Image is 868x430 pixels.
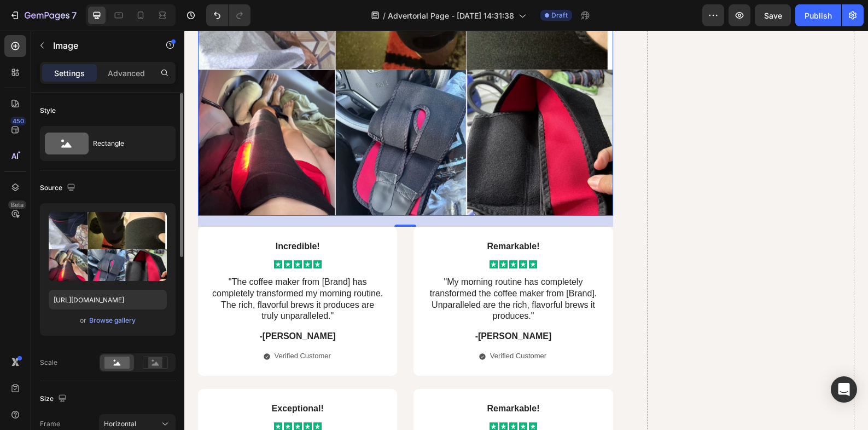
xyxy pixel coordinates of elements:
[28,300,199,312] p: -[PERSON_NAME]
[8,200,26,209] div: Beta
[831,376,857,403] div: Open Intercom Messenger
[388,10,514,21] span: Advertorial Page - [DATE] 14:31:38
[28,246,199,291] p: "The coffee maker from [Brand] has completely transformed my morning routine. The rich, flavorful...
[4,4,81,26] button: 7
[49,212,167,281] img: preview-image
[80,314,86,327] span: or
[93,131,160,156] div: Rectangle
[243,372,414,384] p: Remarkable!
[104,419,136,429] span: Horizontal
[40,181,78,196] div: Source
[54,67,85,79] p: Settings
[10,117,26,125] div: 450
[40,419,60,429] label: Frame
[795,4,841,26] button: Publish
[805,10,832,21] div: Publish
[764,11,782,20] span: Save
[89,316,136,325] div: Browse gallery
[40,358,57,368] div: Scale
[243,300,414,312] p: -[PERSON_NAME]
[551,10,568,20] span: Draft
[243,246,414,291] p: "My morning routine has completely transformed the coffee maker from [Brand]. Unparalleled are th...
[72,9,77,22] p: 7
[89,315,136,326] button: Browse gallery
[90,321,147,330] p: Verified Customer
[206,4,251,26] div: Undo/Redo
[28,210,199,222] p: Incredible!
[383,10,386,21] span: /
[49,290,167,309] input: https://example.com/image.jpg
[184,31,868,430] iframe: Design area
[40,106,56,116] div: Style
[108,67,145,79] p: Advanced
[40,392,69,406] div: Size
[243,210,414,222] p: Remarkable!
[306,321,362,330] p: Verified Customer
[53,39,146,52] p: Image
[755,4,791,26] button: Save
[28,372,199,384] p: Exceptional!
